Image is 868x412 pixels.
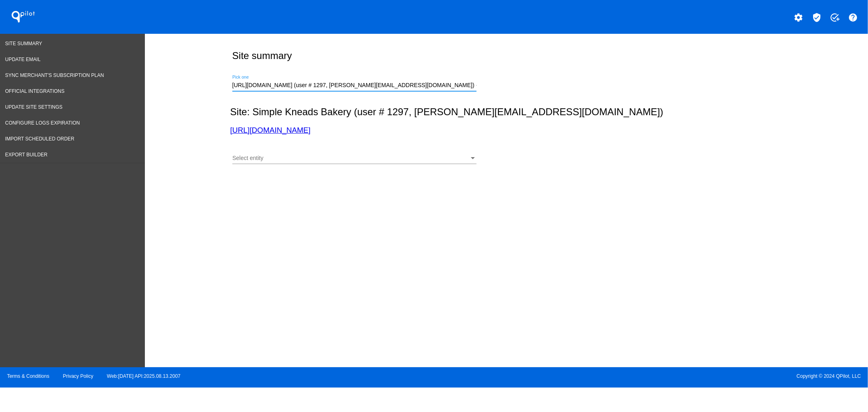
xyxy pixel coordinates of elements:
[232,50,292,61] h2: Site summary
[5,41,42,46] span: Site Summary
[5,120,80,126] span: Configure logs expiration
[794,13,804,22] mat-icon: settings
[230,106,779,118] h2: Site: Simple Kneads Bakery (user # 1297, [PERSON_NAME][EMAIL_ADDRESS][DOMAIN_NAME])
[5,88,65,94] span: Official Integrations
[5,57,41,62] span: Update Email
[232,82,477,89] input: Number
[5,72,104,78] span: Sync Merchant's Subscription Plan
[812,13,822,22] mat-icon: verified_user
[7,9,39,25] h1: QPilot
[7,373,49,379] a: Terms & Conditions
[5,104,63,110] span: Update Site Settings
[230,126,310,134] a: [URL][DOMAIN_NAME]
[63,373,94,379] a: Privacy Policy
[232,155,477,162] mat-select: Select entity
[830,13,840,22] mat-icon: add_task
[107,373,181,379] a: Web:[DATE] API:2025.08.13.2007
[5,152,48,158] span: Export Builder
[232,155,263,161] span: Select entity
[5,136,74,142] span: Import Scheduled Order
[441,373,861,379] span: Copyright © 2024 QPilot, LLC
[848,13,858,22] mat-icon: help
